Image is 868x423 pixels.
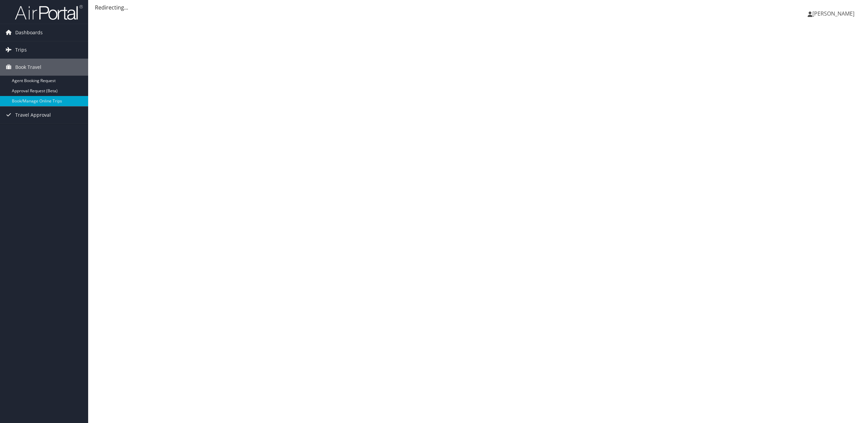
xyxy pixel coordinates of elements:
[15,107,51,123] span: Travel Approval
[15,4,83,20] img: airportal-logo.png
[808,3,861,24] a: [PERSON_NAME]
[15,41,27,58] span: Trips
[15,24,43,41] span: Dashboards
[95,3,861,12] div: Redirecting...
[15,59,41,76] span: Book Travel
[812,10,854,17] span: [PERSON_NAME]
